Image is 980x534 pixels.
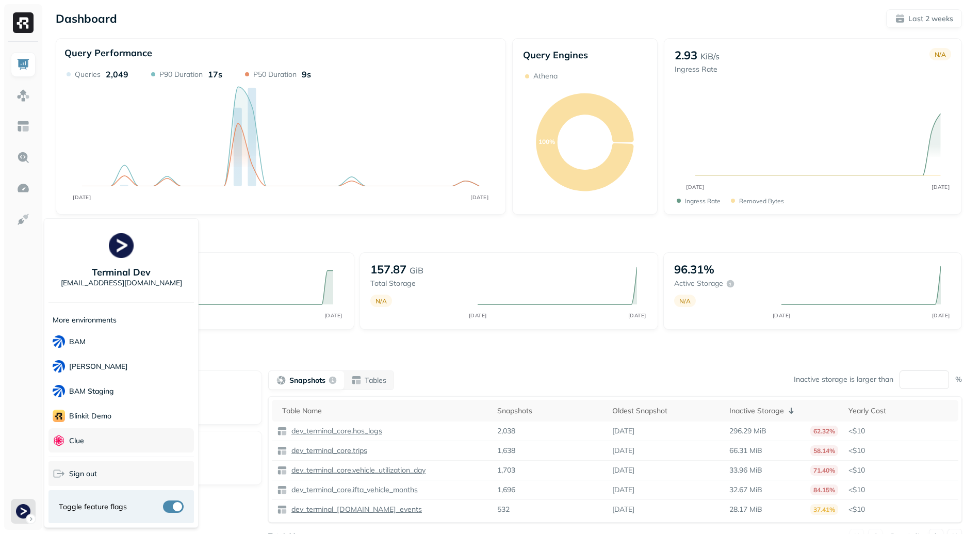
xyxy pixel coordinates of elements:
img: Blinkit Demo [53,410,65,422]
img: Terminal Dev [109,233,134,258]
p: BAM [69,337,86,347]
p: BAM Staging [69,386,114,396]
img: BAM Dev [53,360,65,373]
p: More environments [53,315,117,325]
span: Toggle feature flags [59,502,127,512]
p: [PERSON_NAME] [69,362,128,371]
p: Clue [69,436,84,446]
img: BAM Staging [53,385,65,397]
p: Blinkit Demo [69,411,111,421]
img: BAM [53,335,65,348]
p: Terminal Dev [92,266,151,278]
span: Sign out [69,469,97,479]
p: [EMAIL_ADDRESS][DOMAIN_NAME] [61,278,182,288]
img: Clue [53,434,65,447]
